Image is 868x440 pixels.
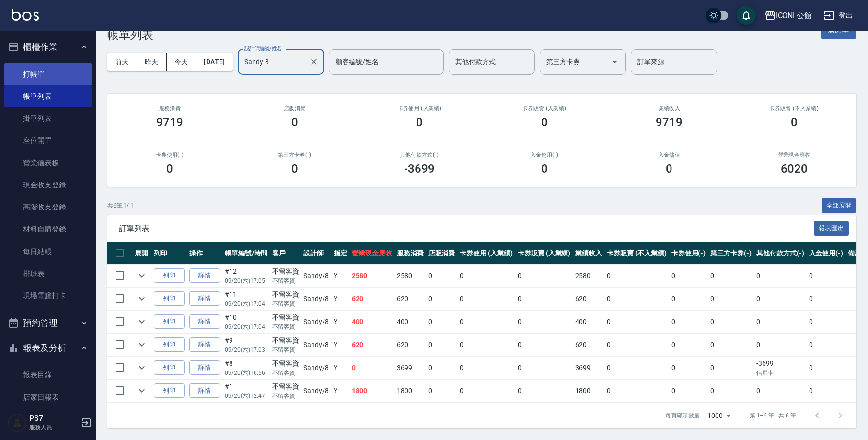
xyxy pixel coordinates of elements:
button: 列印 [154,314,185,329]
th: 帳單編號/時間 [222,242,270,265]
td: 0 [807,380,846,402]
td: 0 [515,311,573,333]
p: 09/20 (六) 17:04 [225,300,267,308]
a: 打帳單 [4,63,92,85]
h2: 卡券使用(-) [119,152,221,158]
button: save [737,6,756,25]
td: 0 [457,357,515,379]
a: 詳情 [189,360,220,375]
a: 每日結帳 [4,241,92,263]
th: 服務消費 [394,242,426,265]
td: 0 [426,380,458,402]
button: expand row [135,337,149,352]
td: 0 [604,288,669,310]
td: 0 [669,288,708,310]
td: Y [331,334,349,356]
h3: 0 [416,116,423,129]
td: 1800 [349,380,394,402]
td: Y [331,265,349,287]
th: 入金使用(-) [807,242,846,265]
td: 0 [457,311,515,333]
button: [DATE] [196,53,232,71]
td: Y [331,380,349,402]
a: 詳情 [189,314,220,329]
td: Sandy /8 [301,380,331,402]
td: 0 [708,288,754,310]
a: 座位開單 [4,129,92,151]
a: 現金收支登錄 [4,174,92,196]
td: 0 [457,380,515,402]
td: 0 [708,380,754,402]
td: #8 [222,357,270,379]
th: 指定 [331,242,349,265]
td: #1 [222,380,270,402]
td: 0 [754,334,807,356]
th: 設計師 [301,242,331,265]
td: 2580 [573,265,604,287]
th: 客戶 [270,242,301,265]
p: 09/20 (六) 17:05 [225,277,267,285]
td: 620 [349,288,394,310]
button: 報表及分析 [4,336,92,360]
td: 0 [754,311,807,333]
p: 不留客資 [272,277,299,285]
button: 今天 [167,53,197,71]
a: 新開單 [821,25,856,34]
th: 營業現金應收 [349,242,394,265]
th: 備註 [845,242,864,265]
td: 0 [604,265,669,287]
button: 列印 [154,383,185,398]
td: 400 [349,311,394,333]
h3: 0 [291,116,298,129]
td: Sandy /8 [301,265,331,287]
a: 高階收支登錄 [4,196,92,218]
p: 不留客資 [272,346,299,354]
button: expand row [135,314,149,329]
label: 設計師編號/姓名 [244,45,282,52]
img: Person [8,413,27,432]
td: 0 [515,334,573,356]
td: #12 [222,265,270,287]
h5: PS7 [29,414,78,423]
td: Sandy /8 [301,288,331,310]
button: 列印 [154,337,185,352]
td: 0 [515,265,573,287]
a: 報表目錄 [4,364,92,386]
button: expand row [135,360,149,375]
button: 列印 [154,268,185,283]
td: 0 [426,311,458,333]
th: 展開 [132,242,151,265]
a: 詳情 [189,383,220,398]
p: 09/20 (六) 17:04 [225,323,267,331]
h3: 6020 [781,162,808,175]
h3: 帳單列表 [107,28,153,42]
h3: -3699 [404,162,435,175]
button: expand row [135,268,149,283]
td: 0 [604,380,669,402]
div: 不留客資 [272,359,299,369]
td: 0 [426,334,458,356]
td: #9 [222,334,270,356]
p: 09/20 (六) 12:47 [225,392,267,400]
td: 1800 [394,380,426,402]
td: 2580 [349,265,394,287]
td: 620 [394,288,426,310]
h3: 9719 [156,116,183,129]
td: 0 [515,380,573,402]
td: 0 [669,357,708,379]
th: 操作 [187,242,222,265]
a: 營業儀表板 [4,152,92,174]
td: 0 [426,288,458,310]
td: 0 [515,288,573,310]
a: 材料自購登錄 [4,218,92,240]
td: 0 [669,265,708,287]
button: ICONI 公館 [761,6,816,25]
td: 1800 [573,380,604,402]
p: 不留客資 [272,392,299,400]
td: 0 [426,357,458,379]
div: 不留客資 [272,336,299,346]
td: Sandy /8 [301,311,331,333]
td: 0 [457,288,515,310]
td: 0 [604,357,669,379]
td: 0 [754,265,807,287]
